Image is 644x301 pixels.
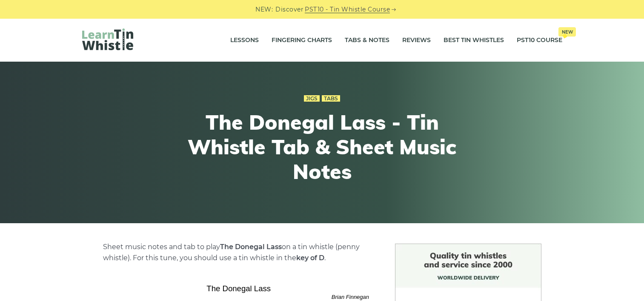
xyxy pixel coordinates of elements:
strong: key of D [296,254,324,262]
p: Sheet music notes and tab to play on a tin whistle (penny whistle). For this tune, you should use... [103,241,375,264]
a: Jigs [304,95,320,102]
a: Tabs [322,95,340,102]
a: Fingering Charts [272,30,332,51]
a: Reviews [402,30,431,51]
a: Lessons [230,30,259,51]
strong: The Donegal Lass [220,243,282,251]
a: PST10 CourseNew [517,30,562,51]
a: Tabs & Notes [345,30,389,51]
h1: The Donegal Lass - Tin Whistle Tab & Sheet Music Notes [166,110,479,184]
img: LearnTinWhistle.com [82,28,133,50]
a: Best Tin Whistles [444,30,504,51]
span: New [558,27,576,37]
